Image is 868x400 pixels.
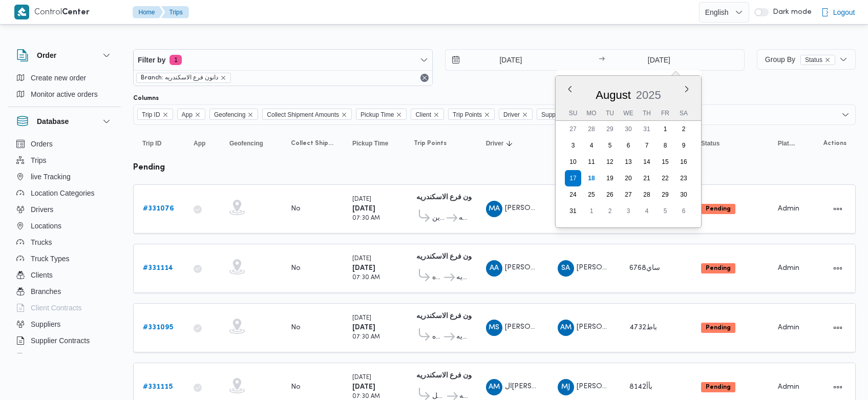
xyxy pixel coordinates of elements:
[31,154,47,166] span: Trips
[602,154,618,170] div: day-12
[499,109,533,120] span: Driver
[31,187,95,199] span: Location Categories
[214,109,245,120] span: Geofencing
[765,55,835,64] span: Group By Status
[701,382,735,392] span: Pending
[639,106,655,120] div: Th
[37,115,69,128] h3: Database
[352,139,388,148] span: Pickup Time
[486,379,502,395] div: Alsaid Muhadi Alsaid Aladoi Saad
[138,135,179,152] button: Trip ID
[12,234,117,250] button: Trucks
[558,260,574,277] div: Saad Abadalazaiaz Muhammad Alsaid
[229,139,263,148] span: Geofencing
[583,154,600,170] div: day-11
[639,137,655,154] div: day-7
[31,302,82,314] span: Client Contracts
[657,170,673,186] div: day-22
[596,89,631,101] span: August
[352,375,371,381] small: [DATE]
[805,55,822,65] span: Status
[352,265,375,271] b: [DATE]
[554,135,615,152] button: Supplier
[133,164,165,172] b: pending
[505,139,514,148] svg: Sorted in descending order
[503,109,520,120] span: Driver
[683,85,691,93] button: Next month
[31,138,53,150] span: Orders
[194,139,205,148] span: App
[769,8,812,16] span: Dark mode
[596,88,632,102] div: Button. Open the month selector. August is currently selected.
[629,265,660,271] span: ساي6768
[10,359,43,390] iframe: chat widget
[778,205,799,212] span: Admin
[195,112,201,118] button: Remove App from selection in this group
[566,85,574,93] button: Previous Month
[583,170,600,186] div: day-18
[352,324,375,331] b: [DATE]
[830,379,846,395] button: Actions
[639,170,655,186] div: day-21
[291,204,301,214] div: No
[675,154,692,170] div: day-16
[830,201,846,217] button: Actions
[577,324,695,330] span: [PERSON_NAME] [PERSON_NAME]
[602,121,618,137] div: day-29
[352,197,371,202] small: [DATE]
[833,6,855,18] span: Logout
[778,324,799,331] span: Admin
[823,139,846,148] span: Actions
[675,170,692,186] div: day-23
[657,121,673,137] div: day-1
[31,236,52,248] span: Trucks
[291,139,334,148] span: Collect Shipment Amounts
[348,135,399,152] button: Pickup Time
[620,137,637,154] div: day-6
[267,109,339,120] span: Collect Shipment Amounts
[583,137,600,154] div: day-4
[629,384,652,390] span: بأأ8142
[778,139,795,148] span: Platform
[657,203,673,219] div: day-5
[414,139,447,148] span: Trip Points
[448,109,495,120] span: Trip Points
[189,135,215,152] button: App
[143,262,173,275] a: #331114
[352,275,380,281] small: 07:30 AM
[486,320,502,336] div: Muhammad Sbhai Muhammad Isamaail
[136,73,231,83] span: Branch: دانون فرع الاسكندريه
[620,154,637,170] div: day-13
[602,186,618,203] div: day-26
[31,203,53,216] span: Drivers
[262,109,352,120] span: Collect Shipment Amounts
[561,260,570,277] span: SA
[31,220,61,232] span: Locations
[505,264,563,271] span: [PERSON_NAME]
[778,265,799,271] span: Admin
[415,109,431,120] span: Client
[675,137,692,154] div: day-9
[31,171,71,183] span: live Tracking
[675,203,692,219] div: day-6
[161,6,189,18] button: Trips
[352,334,380,340] small: 07:30 AM
[841,111,850,119] button: Open list of options
[636,88,662,102] div: Button. Open the year selector. 2025 is currently selected.
[489,379,500,395] span: AM
[484,112,490,118] button: Remove Trip Points from selection in this group
[433,112,439,118] button: Remove Client from selection in this group
[620,186,637,203] div: day-27
[411,109,444,120] span: Client
[486,201,502,217] div: Muhammad Alsaid Aid Hamaidah Ali
[225,135,277,152] button: Geofencing
[352,216,380,221] small: 07:30 AM
[486,139,504,148] span: Driver; Sorted in descending order
[142,139,161,148] span: Trip ID
[602,137,618,154] div: day-5
[31,334,90,347] span: Supplier Contracts
[657,154,673,170] div: day-15
[170,55,182,65] span: 1 active filters
[675,186,692,203] div: day-30
[16,115,113,128] button: Database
